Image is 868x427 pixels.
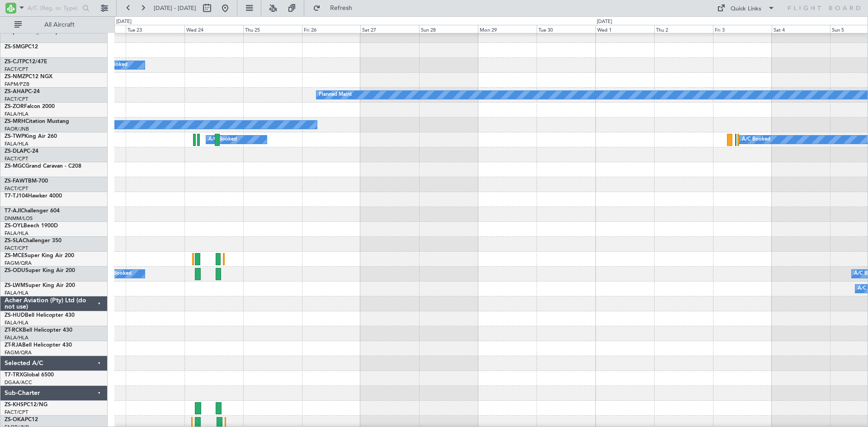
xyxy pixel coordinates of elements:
span: ZS-HUD [5,313,25,318]
a: FALA/HLA [5,111,28,117]
a: T7-AJIChallenger 604 [5,208,60,214]
a: FAOR/JNB [5,126,29,132]
span: ZT-RCK [5,328,23,333]
div: Fri 26 [302,25,361,33]
a: ZS-LWMSuper King Air 200 [5,283,75,288]
span: ZS-MCE [5,253,24,258]
input: A/C (Reg. or Type) [28,1,80,15]
a: ZS-FAWTBM-700 [5,178,48,184]
a: FACT/CPT [5,66,28,73]
span: ZS-MRH [5,119,25,124]
span: ZS-TWP [5,134,24,139]
span: ZS-SLA [5,238,23,244]
span: ZS-KHS [5,402,24,408]
a: ZS-MRHCitation Mustang [5,119,69,124]
div: Quick Links [731,5,761,14]
a: DGAA/ACC [5,379,32,386]
div: [DATE] [116,18,132,26]
a: FAPM/PZB [5,81,29,88]
a: FALA/HLA [5,230,28,237]
a: FALA/HLA [5,334,28,341]
a: ZS-MGCGrand Caravan - C208 [5,164,81,169]
span: T7-AJI [5,208,21,214]
a: FACT/CPT [5,155,28,162]
div: Sat 27 [360,25,419,33]
button: All Aircraft [10,18,98,32]
div: Mon 29 [478,25,537,33]
a: ZS-AHAPC-24 [5,89,40,94]
div: Planned Maint [319,88,352,102]
a: ZS-ZORFalcon 2000 [5,104,55,109]
span: ZS-NMZ [5,74,25,80]
span: ZS-OYL [5,223,24,229]
span: T7-TJ104 [5,193,28,199]
a: FAGM/QRA [5,349,32,356]
a: DNMM/LOS [5,215,33,222]
span: Refresh [322,5,360,11]
span: ZS-SMG [5,44,25,50]
a: FACT/CPT [5,245,28,252]
a: ZS-DLAPC-24 [5,149,38,154]
a: ZS-SMGPC12 [5,44,38,50]
div: A/C Booked [742,133,770,146]
span: [DATE] - [DATE] [154,4,196,12]
div: Thu 2 [654,25,713,33]
button: Refresh [309,1,363,15]
div: Tue 30 [537,25,595,33]
div: A/C Booked [103,267,132,281]
a: ZS-KHSPC12/NG [5,402,47,408]
div: Sat 4 [772,25,830,33]
a: ZS-SLAChallenger 350 [5,238,61,244]
div: Wed 1 [595,25,654,33]
a: ZT-RCKBell Helicopter 430 [5,328,72,333]
div: Tue 23 [126,25,184,33]
span: ZS-ODU [5,268,25,273]
a: ZS-CJTPC12/47E [5,59,47,65]
div: [DATE] [597,18,612,26]
a: T7-TRXGlobal 6500 [5,372,54,378]
span: ZS-DLA [5,149,24,154]
div: A/C Booked [208,133,237,146]
span: ZS-MGC [5,164,25,169]
a: FACT/CPT [5,96,28,103]
div: Fri 3 [713,25,772,33]
div: Wed 24 [184,25,243,33]
a: ZS-OYLBeech 1900D [5,223,58,229]
a: ZS-MCESuper King Air 200 [5,253,74,258]
div: Sun 28 [419,25,478,33]
a: FACT/CPT [5,409,28,416]
a: ZS-NMZPC12 NGX [5,74,52,80]
button: Quick Links [712,1,779,15]
span: ZS-ZOR [5,104,24,109]
a: ZT-RJABell Helicopter 430 [5,343,72,348]
span: ZS-AHA [5,89,25,94]
a: ZS-TWPKing Air 260 [5,134,57,139]
span: All Aircraft [24,22,95,28]
span: T7-TRX [5,372,23,378]
span: ZT-RJA [5,343,22,348]
a: FAGM/QRA [5,260,32,267]
a: ZS-OKAPC12 [5,417,38,422]
a: FACT/CPT [5,185,28,192]
a: FALA/HLA [5,319,28,326]
a: T7-TJ104Hawker 4000 [5,193,62,199]
span: ZS-FAW [5,178,25,184]
span: ZS-OKA [5,417,25,422]
div: Thu 25 [243,25,302,33]
span: ZS-LWM [5,283,25,288]
a: FALA/HLA [5,141,28,147]
a: FALA/HLA [5,290,28,296]
span: ZS-CJT [5,59,22,65]
a: ZS-HUDBell Helicopter 430 [5,313,75,318]
a: ZS-ODUSuper King Air 200 [5,268,75,273]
